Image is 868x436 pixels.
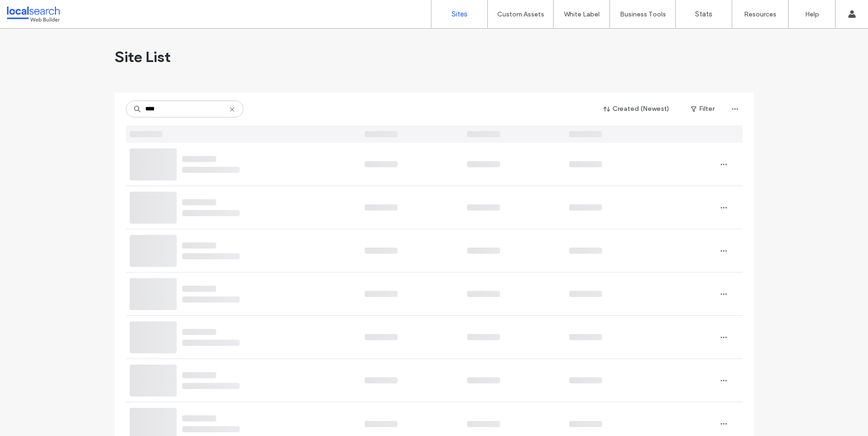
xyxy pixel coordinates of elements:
[805,10,819,18] label: Help
[595,101,678,117] button: Created (Newest)
[681,101,724,117] button: Filter
[115,47,171,66] span: Site List
[452,10,468,18] label: Sites
[744,10,776,18] label: Resources
[695,10,712,18] label: Stats
[564,10,600,18] label: White Label
[497,10,544,18] label: Custom Assets
[620,10,666,18] label: Business Tools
